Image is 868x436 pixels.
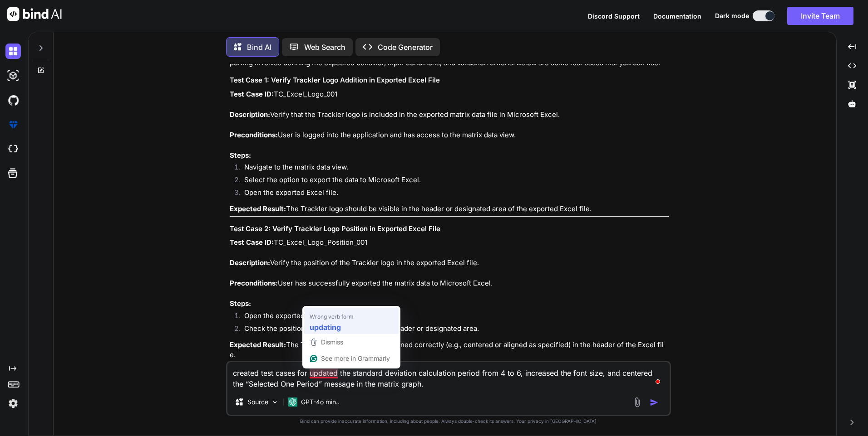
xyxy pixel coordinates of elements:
[7,7,62,21] img: Bind AI
[230,238,274,247] strong: Test Case ID:
[787,7,853,25] button: Invite Team
[230,299,251,308] strong: Steps:
[237,311,669,324] li: Open the exported Excel file.
[230,279,278,287] strong: Preconditions:
[230,237,669,309] p: TC_Excel_Logo_Position_001 Verify the position of the Trackler logo in the exported Excel file. U...
[230,204,669,214] p: The Trackler logo should be visible in the header or designated area of the exported Excel file.
[230,224,669,234] h3: Test Case 2: Verify Trackler Logo Position in Exported Excel File
[247,397,268,407] p: Source
[237,188,669,200] li: Open the exported Excel file.
[226,418,671,425] p: Bind can provide inaccurate information, including about people. Always double-check its answers....
[230,204,286,213] strong: Expected Result:
[230,75,669,86] h3: Test Case 1: Verify Trackler Logo Addition in Exported Excel File
[237,175,669,188] li: Select the option to export the data to Microsoft Excel.
[304,42,345,53] p: Web Search
[230,131,278,139] strong: Preconditions:
[5,44,21,59] img: darkChat
[230,89,669,161] p: TC_Excel_Logo_001 Verify that the Trackler logo is included in the exported matrix data file in M...
[230,258,270,267] strong: Description:
[230,340,286,349] strong: Expected Result:
[230,151,251,160] strong: Steps:
[653,11,701,21] button: Documentation
[715,11,749,20] span: Dark mode
[653,12,701,20] span: Documentation
[227,362,670,389] textarea: To enrich screen reader interactions, please activate Accessibility in Grammarly extension settings
[5,92,21,108] img: githubDark
[230,110,270,119] strong: Description:
[650,398,659,407] img: icon
[588,12,640,20] span: Discord Support
[5,68,21,83] img: darkAi-studio
[5,141,21,157] img: cloudideIcon
[301,397,340,407] p: GPT-4o min..
[271,398,279,406] img: Pick Models
[247,42,271,53] p: Bind AI
[5,117,21,132] img: premium
[237,324,669,336] li: Check the position of the Trackler logo in the header or designated area.
[5,396,21,411] img: settings
[632,397,642,407] img: attachment
[588,11,640,21] button: Discord Support
[237,162,669,175] li: Navigate to the matrix data view.
[288,397,297,407] img: GPT-4o mini
[230,340,669,360] p: The Trackler logo should be positioned correctly (e.g., centered or aligned as specified) in the ...
[378,42,433,53] p: Code Generator
[230,90,274,98] strong: Test Case ID:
